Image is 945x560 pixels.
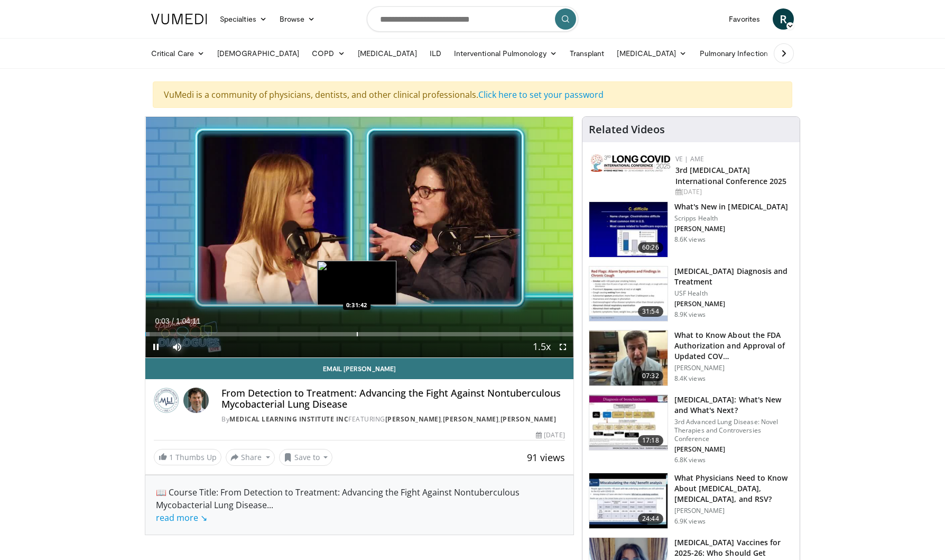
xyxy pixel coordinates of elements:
[674,374,706,383] p: 8.4K views
[675,187,791,197] div: [DATE]
[589,473,668,528] img: 91589b0f-a920-456c-982d-84c13c387289.150x105_q85_crop-smart_upscale.jpg
[674,445,793,454] p: [PERSON_NAME]
[501,415,557,424] a: [PERSON_NAME]
[589,331,668,385] img: a1e50555-b2fd-4845-bfdc-3eac51376964.150x105_q85_crop-smart_upscale.jpg
[674,517,706,526] p: 6.9K views
[589,201,793,258] a: 60:26 What's New in [MEDICAL_DATA] Scripps Health [PERSON_NAME] 8.6K views
[589,266,793,322] a: 31:54 [MEDICAL_DATA] Diagnosis and Treatment USF Health [PERSON_NAME] 8.9K views
[156,486,563,524] div: 📖 Course Title: From Detection to Treatment: Advancing the Fight Against Nontuberculous Mycobacte...
[589,473,793,529] a: 24:44 What Physicians Need to Know About [MEDICAL_DATA], [MEDICAL_DATA], and RSV? [PERSON_NAME] 6...
[674,473,793,504] h3: What Physicians Need to Know About [MEDICAL_DATA], [MEDICAL_DATA], and RSV?
[229,415,348,424] a: Medical Learning Institute Inc
[589,330,793,386] a: 07:32 What to Know About the FDA Authorization and Approval of Updated COV… [PERSON_NAME] 8.4K views
[172,317,174,325] span: /
[156,499,273,524] span: ...
[151,14,207,24] img: VuMedi Logo
[351,43,423,64] a: [MEDICAL_DATA]
[166,336,188,357] button: Mute
[591,154,670,172] img: a2792a71-925c-4fc2-b8ef-8d1b21aec2f7.png.150x105_q85_autocrop_double_scale_upscale_version-0.2.jpg
[423,43,448,64] a: ILD
[169,452,173,462] span: 1
[589,267,668,322] img: 912d4c0c-18df-4adc-aa60-24f51820003e.150x105_q85_crop-smart_upscale.jpg
[385,415,441,424] a: [PERSON_NAME]
[773,8,794,30] a: R
[674,456,706,464] p: 6.8K views
[589,123,665,136] h4: Related Videos
[156,512,207,524] a: read more ↘
[145,43,211,64] a: Critical Care
[448,43,563,64] a: Interventional Pulmonology
[674,300,793,308] p: [PERSON_NAME]
[674,330,793,362] h3: What to Know About the FDA Authorization and Approval of Updated COV…
[674,364,793,372] p: [PERSON_NAME]
[674,201,789,212] h3: What's New in [MEDICAL_DATA]
[214,8,273,30] a: Specialties
[317,261,396,305] img: image.jpeg
[589,394,793,464] a: 17:18 [MEDICAL_DATA]: What's New and What's Next? 3rd Advanced Lung Disease: Novel Therapies and ...
[183,388,209,413] img: Avatar
[674,266,793,287] h3: [MEDICAL_DATA] Diagnosis and Treatment
[145,332,573,336] div: Progress Bar
[589,202,668,257] img: 8828b190-63b7-4755-985f-be01b6c06460.150x105_q85_crop-smart_upscale.jpg
[145,117,573,358] video-js: Video Player
[145,336,166,357] button: Pause
[527,451,565,464] span: 91 views
[638,513,663,524] span: 24:44
[531,336,552,357] button: Playback Rate
[674,310,706,319] p: 8.9K views
[675,165,787,186] a: 3rd [MEDICAL_DATA] International Conference 2025
[722,8,766,30] a: Favorites
[367,6,578,32] input: Search topics, interventions
[610,43,693,64] a: [MEDICAL_DATA]
[154,388,179,413] img: Medical Learning Institute Inc
[176,317,201,325] span: 1:04:11
[305,43,351,64] a: COPD
[563,43,611,64] a: Transplant
[221,388,564,410] h4: From Detection to Treatment: Advancing the Fight Against Nontuberculous Mycobacterial Lung Disease
[536,430,564,440] div: [DATE]
[674,394,793,416] h3: [MEDICAL_DATA]: What's New and What's Next?
[638,371,663,381] span: 07:32
[674,289,793,298] p: USF Health
[279,449,333,466] button: Save to
[638,435,663,446] span: 17:18
[638,306,663,317] span: 31:54
[221,415,564,424] div: By FEATURING , ,
[443,415,499,424] a: [PERSON_NAME]
[674,214,789,223] p: Scripps Health
[638,242,663,253] span: 60:26
[273,8,322,30] a: Browse
[154,449,221,465] a: 1 Thumbs Up
[552,336,573,357] button: Fullscreen
[674,418,793,443] p: 3rd Advanced Lung Disease: Novel Therapies and Controversies Conference
[145,358,573,379] a: Email [PERSON_NAME]
[226,449,275,466] button: Share
[211,43,305,64] a: [DEMOGRAPHIC_DATA]
[674,507,793,515] p: [PERSON_NAME]
[674,225,789,233] p: [PERSON_NAME]
[478,89,604,100] a: Click here to set your password
[153,81,792,108] div: VuMedi is a community of physicians, dentists, and other clinical professionals.
[693,43,785,64] a: Pulmonary Infection
[675,154,704,163] a: VE | AME
[155,317,169,325] span: 0:03
[674,235,706,244] p: 8.6K views
[589,395,668,450] img: 8723abe7-f9a9-4f6c-9b26-6bd057632cd6.150x105_q85_crop-smart_upscale.jpg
